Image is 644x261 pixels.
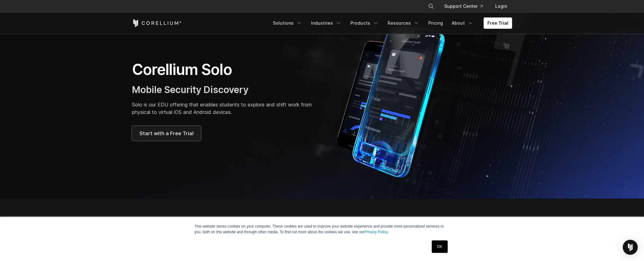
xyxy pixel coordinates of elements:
[425,17,447,29] a: Pricing
[432,240,448,253] a: OK
[307,17,345,29] a: Industries
[132,126,201,141] a: Start with a Free Trial
[269,17,306,29] a: Solutions
[425,1,437,12] button: Search
[420,1,512,12] div: Navigation Menu
[623,240,638,255] div: Open Intercom Messenger
[132,60,316,79] h1: Corellium Solo
[439,1,488,12] a: Support Center
[328,22,463,179] img: Corellium Solo for mobile app security solutions
[490,1,512,12] a: Login
[484,17,512,29] a: Free Trial
[384,17,423,29] a: Resources
[269,17,512,29] div: Navigation Menu
[132,101,316,116] p: Solo is our EDU offering that enables students to explore and shift work from physical to virtual...
[365,230,389,234] a: Privacy Policy.
[132,19,182,27] a: Corellium Home
[139,130,194,137] span: Start with a Free Trial
[347,17,383,29] a: Products
[194,224,450,235] p: This website stores cookies on your computer. These cookies are used to improve your website expe...
[448,17,477,29] a: About
[132,84,249,95] span: Mobile Security Discovery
